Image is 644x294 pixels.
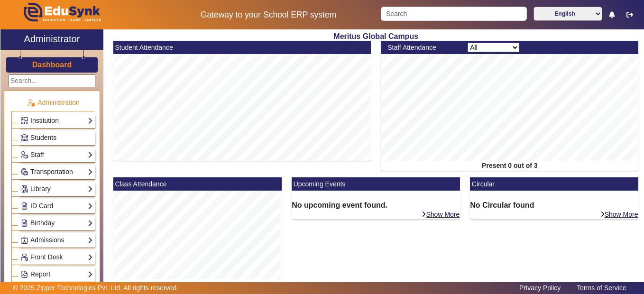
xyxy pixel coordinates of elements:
mat-card-header: Class Attendance [113,177,282,191]
h3: Dashboard [32,60,72,69]
input: Search... [9,74,95,87]
mat-card-header: Circular [470,177,638,191]
h6: No upcoming event found. [292,201,460,210]
a: Privacy Policy [515,282,565,294]
p: © 2025 Zipper Technologies Pvt. Ltd. All rights reserved. [13,283,179,293]
a: Terms of Service [572,282,631,294]
a: Administrator [0,29,103,50]
mat-card-header: Student Attendance [113,41,371,54]
h2: Administrator [24,33,80,45]
input: Search [381,7,527,21]
a: Dashboard [32,60,73,70]
div: Staff Attendance [383,43,463,53]
div: Present 0 out of 3 [381,161,638,171]
h2: Meritus Global Campus [108,32,644,41]
span: Students [30,134,56,141]
p: Administration [11,98,95,108]
h5: Gateway to your School ERP system [166,10,371,20]
a: Students [20,132,93,143]
mat-card-header: Upcoming Events [292,177,460,191]
img: Students.png [21,134,28,141]
img: Administration.png [27,99,35,107]
a: Show More [600,210,639,219]
a: Show More [421,210,460,219]
h6: No Circular found [470,201,638,210]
